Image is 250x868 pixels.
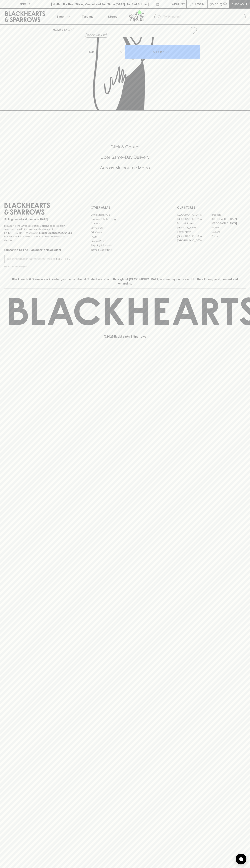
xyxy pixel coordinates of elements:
[56,257,71,261] p: SUBSCRIBE
[7,277,243,286] p: Blackhearts & Sparrows acknowledges the traditional Custodians of land throughout [GEOGRAPHIC_DAT...
[4,248,73,252] p: Subscribe to The Blackhearts Newsletter
[177,205,246,210] p: OUR STORES
[91,221,159,226] a: Careers
[91,217,159,221] a: Business & Bulk Gifting
[88,48,125,55] div: Can
[91,235,159,239] a: FAQ's
[177,213,211,217] a: [GEOGRAPHIC_DATA]
[53,28,61,31] a: HOME
[82,14,93,19] p: Tastings
[211,217,246,221] a: [GEOGRAPHIC_DATA]
[64,28,72,31] a: SHOP
[50,37,200,110] img: Wolf of The Willows Pacific Sour
[211,230,246,234] a: Geelong
[100,9,125,24] a: Stores
[177,217,211,221] a: [GEOGRAPHIC_DATA]
[177,221,211,225] a: Brunswick West
[91,243,159,248] a: Shipping Information
[91,230,159,235] a: Gift Cards
[108,14,117,19] p: Stores
[50,9,75,24] button: Shop
[125,45,200,59] button: ADD TO CART
[153,50,172,54] p: ADD TO CART
[177,238,211,243] a: [GEOGRAPHIC_DATA]
[177,230,211,234] a: Fitzroy North
[163,14,243,20] input: Try "Pinot noir"
[55,255,73,263] button: SUBSCRIBE
[4,165,246,171] h5: Across Melbourne Metro
[91,248,159,252] a: Terms & Conditions
[91,226,159,230] a: Contact Us
[210,2,218,6] p: $0.00
[4,224,73,242] p: It is against the law to sell or supply alcohol to, or to obtain alcohol on behalf of a person un...
[195,2,204,6] p: Login
[75,9,100,24] a: Tastings
[4,130,246,189] div: Call to action block
[231,2,247,6] p: Checkout
[188,26,198,35] button: Add to wishlist
[56,14,64,19] p: Shop
[211,221,246,225] a: [GEOGRAPHIC_DATA]
[177,225,211,230] a: [PERSON_NAME]
[7,256,55,262] input: e.g. jane@blackheartsandsparrows.com.au
[4,154,246,160] h5: Uber Same-Day Delivery
[91,213,159,217] a: Bottle Drop FAQ's
[39,231,72,234] strong: Liquor License #32064953
[91,205,159,210] p: OTHER AREAS
[89,50,95,54] p: Can
[177,234,211,238] a: [GEOGRAPHIC_DATA]
[211,213,246,217] a: Braddon
[172,2,185,6] p: Wishlist
[211,234,246,238] a: Prahran
[4,144,246,150] h5: Click & Collect
[239,857,243,861] img: bubble-icon
[91,239,159,243] a: Privacy Policy
[211,225,246,230] a: Fitzroy
[85,33,108,38] button: Add to wishlist
[19,2,31,6] p: FIND US
[4,218,73,221] p: Sibling owned and run since [DATE]
[4,265,73,268] p: We will never spam you
[224,3,226,5] p: 0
